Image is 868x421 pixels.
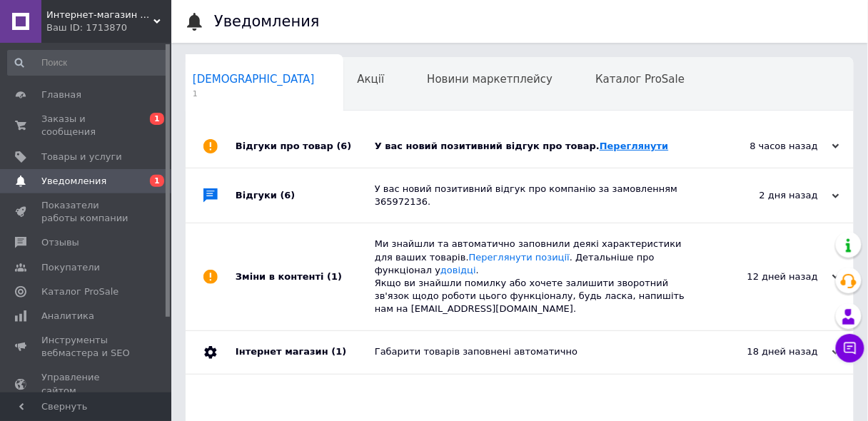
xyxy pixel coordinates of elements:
[337,141,352,151] span: (6)
[375,183,697,208] div: У вас новий позитивний відгук про компанію за замовленням 365972136.
[150,175,164,187] span: 1
[697,140,839,153] div: 8 часов назад
[236,168,375,223] div: Відгуки
[7,50,168,76] input: Поиск
[41,334,132,360] span: Инструменты вебмастера и SEO
[41,199,132,225] span: Показатели работы компании
[41,88,81,101] span: Главная
[331,346,346,357] span: (1)
[193,73,315,86] span: [DEMOGRAPHIC_DATA]
[697,345,839,358] div: 18 дней назад
[41,285,118,298] span: Каталог ProSale
[375,238,697,315] div: Ми знайшли та автоматично заповнили деякі характеристики для ваших товарів. . Детальніше про функ...
[236,125,375,168] div: Відгуки про товар
[214,13,320,30] h1: Уведомления
[41,371,132,397] span: Управление сайтом
[327,271,342,282] span: (1)
[600,141,669,151] a: Переглянути
[236,223,375,330] div: Зміни в контенті
[46,9,153,21] span: Интернет-магазин "Тэн Быт Пром"
[697,189,839,202] div: 2 дня назад
[236,331,375,374] div: Інтернет магазин
[358,73,385,86] span: Акції
[41,310,94,323] span: Аналитика
[836,334,864,362] button: Чат с покупателем
[375,140,697,153] div: У вас новий позитивний відгук про товар.
[41,261,100,274] span: Покупатели
[46,21,171,34] div: Ваш ID: 1713870
[440,265,476,275] a: довідці
[281,190,296,201] span: (6)
[41,113,132,138] span: Заказы и сообщения
[41,236,79,249] span: Отзывы
[41,175,106,188] span: Уведомления
[469,252,570,263] a: Переглянути позиції
[375,345,697,358] div: Габарити товарів заповнені автоматично
[697,270,839,283] div: 12 дней назад
[193,88,315,99] span: 1
[427,73,552,86] span: Новини маркетплейсу
[41,151,122,163] span: Товары и услуги
[150,113,164,125] span: 1
[595,73,685,86] span: Каталог ProSale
